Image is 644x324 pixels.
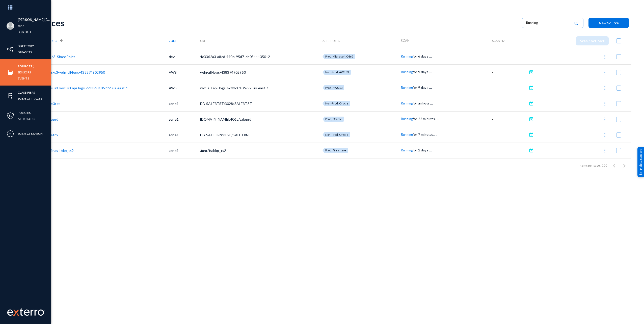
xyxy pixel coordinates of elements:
td: zone1 [169,127,200,143]
td: - [492,96,527,111]
td: zone1 [169,111,200,127]
span: 4c3362a3-a8cd-440b-95d7-db0544135012 [200,55,270,59]
span: DB-SALE3TST:3028/SALE3TST [200,101,252,106]
a: Sources [18,63,32,69]
span: Zone [169,39,177,43]
span: . [431,52,432,59]
img: icon-more.svg [602,54,607,59]
td: - [492,143,527,158]
img: exterro-work-mark.svg [7,308,45,316]
span: . [430,99,431,105]
span: . [430,84,431,90]
td: - [492,49,527,64]
span: . [429,84,430,90]
span: Running [401,132,413,137]
img: icon-more.svg [602,148,607,153]
span: Running [401,117,413,121]
span: for 22 minutes [413,117,435,121]
span: URL [200,39,206,43]
a: sale3tst [46,101,60,106]
img: icon-more.svg [602,70,607,75]
span: Running [401,101,413,105]
td: - [492,64,527,80]
span: New Source [599,21,619,25]
div: 250 [602,163,607,168]
a: Events [18,75,29,81]
td: - [492,111,527,127]
a: Log out [18,29,31,35]
a: O365-SharePoint [46,55,75,59]
span: /mnt/fs/bkp_ts2 [200,148,226,153]
span: for 9 days [413,86,428,90]
span: for 2 days [413,148,428,152]
div: Help & Support [637,147,644,177]
span: Running [401,54,413,58]
img: icon-more.svg [602,101,607,106]
span: . [429,68,430,74]
span: Prod, Microsoft O365 [325,55,353,58]
a: Subject Traces [18,96,42,101]
mat-icon: search [573,20,579,27]
div: Zone [169,39,200,43]
span: for 6 days [413,54,428,58]
span: Attributes [323,39,340,43]
td: zone1 [169,96,200,111]
a: Attributes [18,116,35,122]
img: blank-profile-picture.png [7,22,14,30]
td: AWS [169,80,200,96]
span: Scan Size [492,39,506,43]
li: [PERSON_NAME][EMAIL_ADDRESS][PERSON_NAME][DOMAIN_NAME] [18,17,51,23]
span: . [431,146,432,152]
img: help_support.svg [639,171,642,175]
a: Sensors [18,69,31,75]
a: Policies [18,110,31,116]
span: . [429,146,430,152]
span: Non-Prod, AWS S3 [325,70,349,74]
a: aws-s3-wvc-s3-api-logs-663360106992-us-east-1 [46,86,128,90]
span: Running [401,70,413,74]
img: icon-inventory.svg [7,45,14,53]
img: app launcher [3,2,18,13]
span: . [433,131,434,137]
img: exterro-logo.svg [13,310,19,316]
span: [DOMAIN_NAME]:4065/saleprd [200,117,251,121]
span: . [435,115,436,121]
a: usflnas1 bkp_ts2 [46,148,74,153]
td: dev [169,49,200,64]
span: . [431,84,432,90]
button: Previous page [609,160,619,171]
span: Running [401,148,413,152]
button: Next page [619,160,629,171]
td: zone1 [169,143,200,158]
span: . [430,146,431,152]
a: saletrn [46,133,58,137]
a: aws-s3-wdn-all-logs-438374902950 [46,70,105,74]
a: Directory [18,43,34,49]
img: icon-more.svg [602,117,607,122]
td: AWS [169,64,200,80]
span: . [438,115,439,121]
button: New Source [588,18,629,28]
span: . [431,68,432,74]
img: icon-policies.svg [7,112,14,120]
span: . [437,115,438,121]
a: tandl [18,23,25,29]
td: - [492,80,527,96]
span: Scan [401,39,410,43]
span: . [430,52,431,59]
img: icon-more.svg [602,86,607,91]
a: Datasets [18,49,32,55]
span: Prod, Oracle [325,117,342,121]
span: DB-SALETRN:3028/SALETRN [200,133,249,137]
td: - [492,127,527,143]
img: icon-more.svg [602,132,607,138]
span: wdn-all-logs-438374902950 [200,70,246,74]
span: . [431,99,432,105]
span: Non-Prod, Oracle [325,133,348,136]
span: wvc-s3-api-logs-663360106992-us-east-1 [200,86,269,90]
a: Classifiers [18,90,35,95]
div: Sources [33,18,517,28]
img: icon-elements.svg [7,92,14,99]
span: Prod, AWS S3 [325,86,342,89]
img: icon-compliance.svg [7,130,14,138]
